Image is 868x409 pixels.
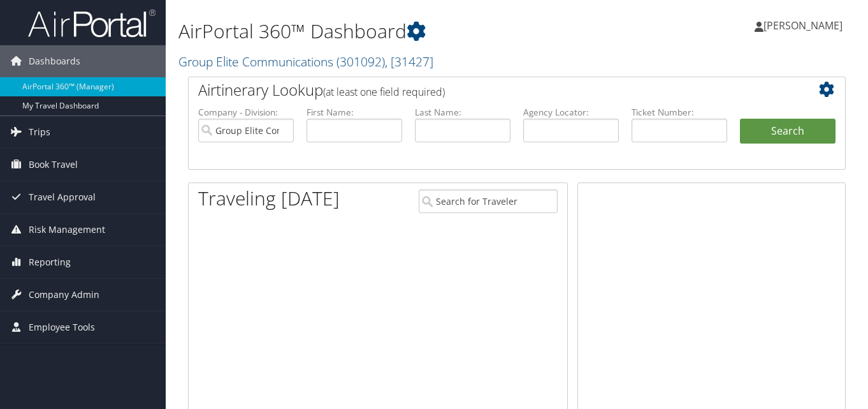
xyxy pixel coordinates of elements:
a: Group Elite Communications [178,53,433,70]
button: Search [740,119,835,144]
label: Agency Locator: [523,106,619,119]
span: , [ 31427 ] [385,53,433,70]
label: Ticket Number: [632,106,727,119]
span: Travel Approval [29,181,96,213]
h1: Traveling [DATE] [198,185,340,212]
h2: Airtinerary Lookup [198,79,781,101]
span: Reporting [29,246,71,278]
label: Company - Division: [198,106,294,119]
span: Trips [29,116,50,148]
img: airportal-logo.png [28,8,156,38]
span: Employee Tools [29,311,95,343]
span: ( 301092 ) [336,53,385,70]
span: (at least one field required) [323,85,445,99]
span: Company Admin [29,279,99,311]
span: [PERSON_NAME] [763,19,843,33]
input: Search for Traveler [419,190,557,213]
span: Risk Management [29,214,105,246]
span: Book Travel [29,149,78,181]
label: First Name: [307,106,402,119]
label: Last Name: [415,106,510,119]
a: [PERSON_NAME] [755,6,855,45]
h1: AirPortal 360™ Dashboard [178,18,630,45]
span: Dashboards [29,45,80,77]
